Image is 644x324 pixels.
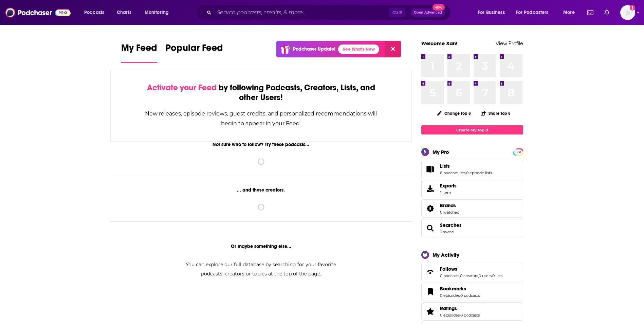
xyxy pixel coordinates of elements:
[440,202,456,209] span: Brands
[440,305,457,311] span: Ratings
[178,260,345,278] div: You can explore our full database by searching for your favorite podcasts, creators or topics at ...
[460,293,480,298] a: 0 podcasts
[421,125,523,134] a: Create My Top 8
[440,286,466,292] span: Bookmarks
[147,83,217,93] span: Activate your Feed
[478,8,505,17] span: For Business
[338,44,379,54] a: See What's New
[558,7,583,18] button: open menu
[440,293,460,298] a: 0 episodes
[421,180,523,198] a: Exports
[110,244,412,249] div: Or maybe something else...
[480,107,511,120] button: Share Top 8
[465,170,466,175] span: ,
[112,7,135,18] a: Charts
[424,307,437,316] a: Ratings
[466,170,492,175] a: 0 episode lists
[421,283,523,301] span: Bookmarks
[585,7,596,18] a: Show notifications dropdown
[630,5,635,11] svg: Add a profile image
[424,204,437,213] a: Brands
[620,5,635,20] img: User Profile
[421,219,523,237] span: Searches
[411,8,445,17] button: Open AdvancedNew
[563,8,575,17] span: More
[421,263,523,281] span: Follows
[440,163,492,169] a: Lists
[121,42,157,58] span: My Feed
[460,313,480,318] a: 0 podcasts
[293,46,335,52] p: Podchaser Update!
[440,183,457,189] span: Exports
[516,8,549,17] span: For Podcasters
[433,4,445,11] span: New
[440,266,502,272] a: Follows
[620,5,635,20] span: Logged in as xan.giglio
[140,7,178,18] button: open menu
[424,287,437,296] a: Bookmarks
[492,273,502,278] a: 0 lists
[496,40,523,47] a: View Profile
[424,164,437,174] a: Lists
[117,8,131,17] span: Charts
[421,160,523,178] span: Lists
[440,170,465,175] a: 6 podcast lists
[121,42,157,63] a: My Feed
[433,252,459,258] div: My Activity
[460,273,478,278] a: 0 creators
[440,222,462,228] a: Searches
[440,313,460,318] a: 0 episodes
[620,5,635,20] button: Show profile menu
[440,266,457,272] span: Follows
[440,273,459,278] a: 0 podcasts
[424,267,437,277] a: Follows
[478,273,479,278] span: ,
[473,7,513,18] button: open menu
[440,202,459,209] a: Brands
[460,293,460,298] span: ,
[424,184,437,194] span: Exports
[421,40,458,47] a: Welcome Xan!
[440,190,457,195] span: 1 item
[440,210,459,215] a: 0 watched
[460,313,460,318] span: ,
[479,273,492,278] a: 0 users
[84,8,104,17] span: Podcasts
[514,149,522,155] span: PRO
[214,7,389,18] input: Search podcasts, credits, & more...
[202,5,457,20] div: Search podcasts, credits, & more...
[512,7,558,18] button: open menu
[5,6,71,19] img: Podchaser - Follow, Share and Rate Podcasts
[602,7,612,18] a: Show notifications dropdown
[145,8,169,17] span: Monitoring
[440,230,454,234] a: 3 saved
[165,42,223,63] a: Popular Feed
[440,163,450,169] span: Lists
[110,142,412,147] div: Not sure who to follow? Try these podcasts...
[459,273,460,278] span: ,
[421,302,523,321] span: Ratings
[424,223,437,233] a: Searches
[440,305,480,311] a: Ratings
[145,83,378,103] div: by following Podcasts, Creators, Lists, and other Users!
[389,8,405,17] span: Ctrl K
[433,149,449,155] div: My Pro
[414,11,442,14] span: Open Advanced
[433,109,475,118] button: Change Top 8
[421,199,523,218] span: Brands
[145,109,378,128] div: New releases, episode reviews, guest credits, and personalized recommendations will begin to appe...
[165,42,223,58] span: Popular Feed
[492,273,492,278] span: ,
[110,187,412,193] div: ... and these creators.
[440,286,480,292] a: Bookmarks
[79,7,113,18] button: open menu
[514,149,522,154] a: PRO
